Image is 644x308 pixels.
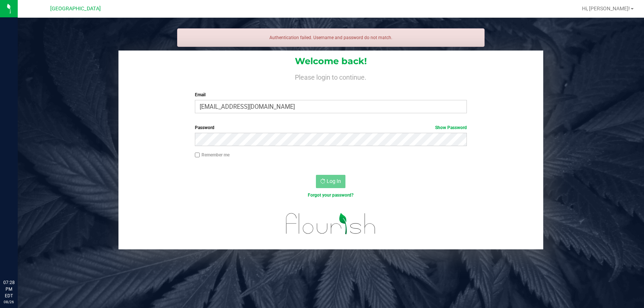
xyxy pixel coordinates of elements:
h4: Please login to continue. [118,72,543,81]
label: Remember me [195,152,230,158]
p: 07:28 PM EDT [3,279,14,299]
a: Forgot your password? [308,193,354,198]
span: Password [195,125,214,130]
span: Log In [327,178,341,184]
img: flourish_logo.svg [278,207,384,241]
a: Show Password [435,125,467,130]
span: [GEOGRAPHIC_DATA] [50,6,101,12]
label: Email [195,91,467,98]
input: Remember me [195,152,200,158]
button: Log In [316,175,345,188]
div: Authentication failed. Username and password do not match. [177,28,485,47]
h1: Welcome back! [118,56,543,66]
span: Hi, [PERSON_NAME]! [582,6,630,11]
p: 08/26 [3,299,14,305]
